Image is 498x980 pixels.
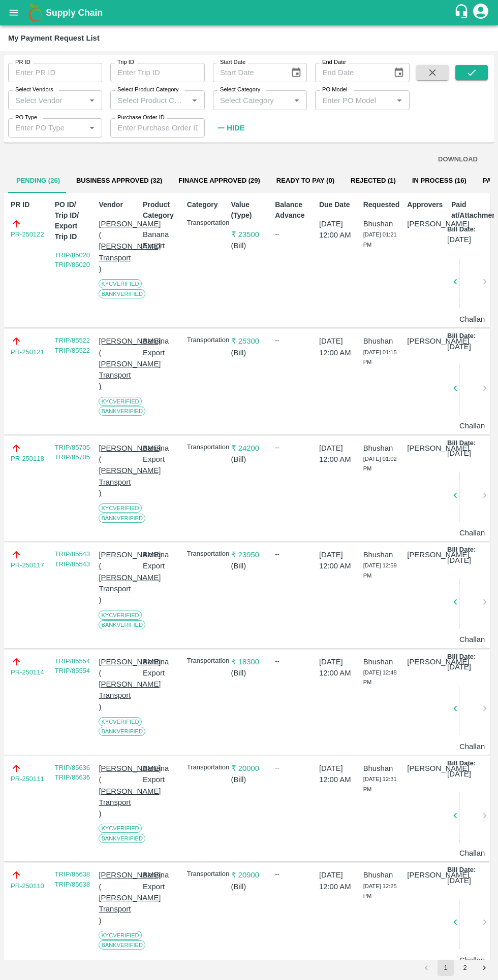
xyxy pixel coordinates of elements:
div: -- [275,443,311,453]
p: Bill Date: [447,759,476,768]
p: Banana Export [143,549,179,572]
p: ₹ 23950 [231,549,267,560]
p: Banana Export [143,763,179,786]
p: [DATE] [447,875,471,886]
p: [PERSON_NAME] ( [PERSON_NAME] Transport ) [99,443,135,499]
input: Select Product Category [113,93,184,107]
input: Start Date [213,63,283,82]
p: Transportation [187,656,223,666]
label: Purchase Order ID [117,114,165,122]
p: [DATE] 12:00 AM [319,335,355,358]
p: Banana Export [143,335,179,358]
p: Challan [459,741,481,752]
p: Bill Date: [447,865,476,875]
input: Enter PR ID [8,63,102,82]
a: PR-250121 [11,347,44,357]
p: [DATE] 12:00 AM [319,763,355,786]
input: Enter Trip ID [110,63,204,82]
button: Hide [213,119,247,137]
button: In Process (16) [404,168,475,193]
button: Open [290,93,303,107]
button: open drawer [2,1,25,24]
p: Bhushan [363,549,399,560]
a: Supply Chain [46,6,454,20]
p: Bill Date: [447,438,476,448]
button: page 1 [438,960,454,976]
label: PO Type [15,114,37,122]
span: KYC Verified [99,503,141,513]
input: End Date [315,63,385,82]
p: [PERSON_NAME] [407,656,443,667]
img: logo [25,3,46,23]
p: Due Date [319,199,355,210]
p: Banana Export [143,229,179,252]
button: Business Approved (32) [68,168,170,193]
span: [DATE] 12:31 PM [363,776,397,792]
button: Pending (26) [8,168,68,193]
p: [DATE] [447,555,471,566]
a: PR-250117 [11,560,44,570]
a: TRIP/85705 TRIP/85705 [55,444,90,461]
label: Start Date [220,58,245,66]
button: Go to next page [476,960,492,976]
p: Balance Advance [275,199,311,221]
nav: pagination navigation [417,960,494,976]
p: Bhushan [363,763,399,774]
button: Open [188,93,201,107]
p: Approvers [407,199,443,210]
span: KYC Verified [99,717,141,726]
button: Rejected (1) [343,168,404,193]
p: Transportation [187,549,223,559]
p: Product Category [143,199,179,221]
p: ( Bill ) [231,560,267,571]
p: ₹ 20900 [231,869,267,881]
strong: Hide [227,124,244,132]
p: Transportation [187,443,223,452]
span: Bank Verified [99,514,145,523]
span: [DATE] 01:21 PM [363,231,397,248]
a: PR-250122 [11,229,44,240]
p: [PERSON_NAME] ( [PERSON_NAME] Transport ) [99,763,135,819]
p: Vendor [99,199,135,210]
p: [DATE] 12:00 AM [319,656,355,679]
span: Bank Verified [99,834,145,843]
button: Open [85,93,99,107]
p: [PERSON_NAME] ( [PERSON_NAME] Transport ) [99,656,135,713]
div: -- [275,549,311,559]
a: TRIP/85020 TRIP/85020 [55,251,90,269]
p: Bill Date: [447,331,476,341]
p: ( Bill ) [231,347,267,358]
p: [DATE] [447,448,471,459]
span: KYC Verified [99,397,141,406]
span: KYC Verified [99,824,141,833]
p: ( Bill ) [231,240,267,251]
span: Bank Verified [99,940,145,950]
p: ₹ 24200 [231,443,267,454]
span: Bank Verified [99,727,145,736]
p: [DATE] 12:00 AM [319,218,355,241]
button: Go to page 2 [457,960,473,976]
b: Supply Chain [46,8,103,18]
a: TRIP/85636 TRIP/85636 [55,764,90,782]
button: Choose date [389,63,409,82]
span: KYC Verified [99,931,141,940]
p: Challan [459,314,481,325]
label: Select Product Category [117,86,179,94]
p: ₹ 25300 [231,335,267,347]
p: Bill Date: [447,652,476,662]
p: [DATE] 12:00 AM [319,443,355,465]
p: [PERSON_NAME] [407,443,443,454]
p: Bhushan [363,656,399,667]
p: [PERSON_NAME] ( [PERSON_NAME] Transport ) [99,218,135,275]
p: [DATE] 12:00 AM [319,549,355,572]
p: ( Bill ) [231,667,267,679]
span: Bank Verified [99,407,145,416]
p: [DATE] [447,234,471,245]
input: Enter PO Type [11,121,82,134]
label: Select Category [220,86,260,94]
p: Bhushan [363,869,399,881]
p: Requested [363,199,399,210]
div: -- [275,763,311,773]
a: PR-250110 [11,881,44,891]
p: Category [187,199,223,210]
